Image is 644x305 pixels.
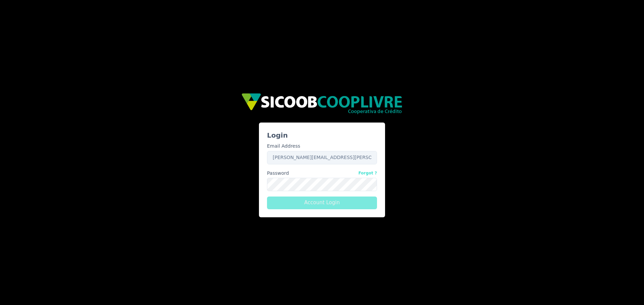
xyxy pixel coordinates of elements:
[267,170,377,177] label: Password
[241,93,403,115] img: img/sicoob_cooplivre.png
[267,197,377,209] button: Account Login
[267,131,377,140] h3: Login
[358,170,377,177] a: Forgot ?
[267,151,377,164] input: Enter your email
[267,143,300,150] label: Email Address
